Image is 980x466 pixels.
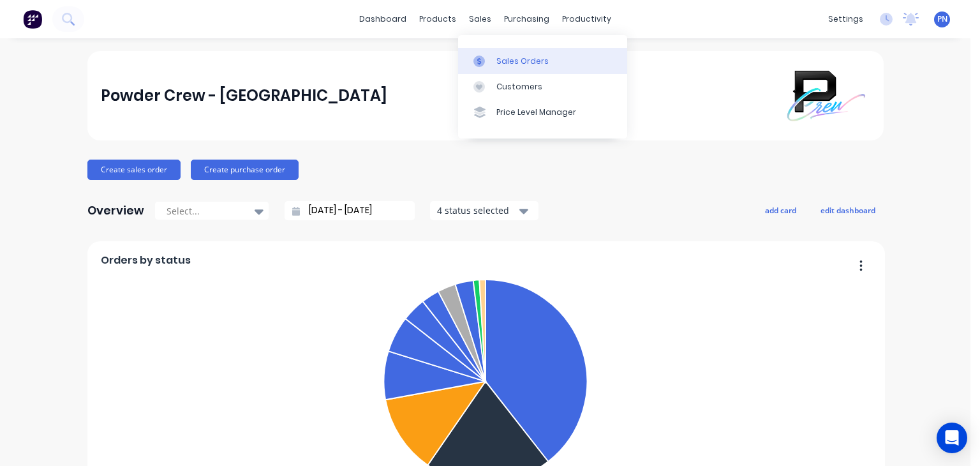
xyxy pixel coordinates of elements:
[498,10,556,29] div: purchasing
[556,10,618,29] div: productivity
[463,10,498,29] div: sales
[430,201,538,220] button: 4 status selected
[87,160,181,180] button: Create sales order
[458,74,627,100] a: Customers
[23,10,42,29] img: Factory
[458,48,627,73] a: Sales Orders
[101,253,191,268] span: Orders by status
[496,81,542,93] div: Customers
[937,423,967,453] div: Open Intercom Messenger
[812,202,884,218] button: edit dashboard
[496,56,549,67] div: Sales Orders
[496,107,576,118] div: Price Level Manager
[87,198,144,223] div: Overview
[937,13,947,25] span: PN
[101,83,387,109] div: Powder Crew - [GEOGRAPHIC_DATA]
[780,64,870,126] img: Powder Crew - Northern Beaches
[191,160,299,180] button: Create purchase order
[822,10,870,29] div: settings
[458,100,627,125] a: Price Level Manager
[437,204,517,217] div: 4 status selected
[353,10,413,29] a: dashboard
[757,202,805,218] button: add card
[413,10,463,29] div: products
